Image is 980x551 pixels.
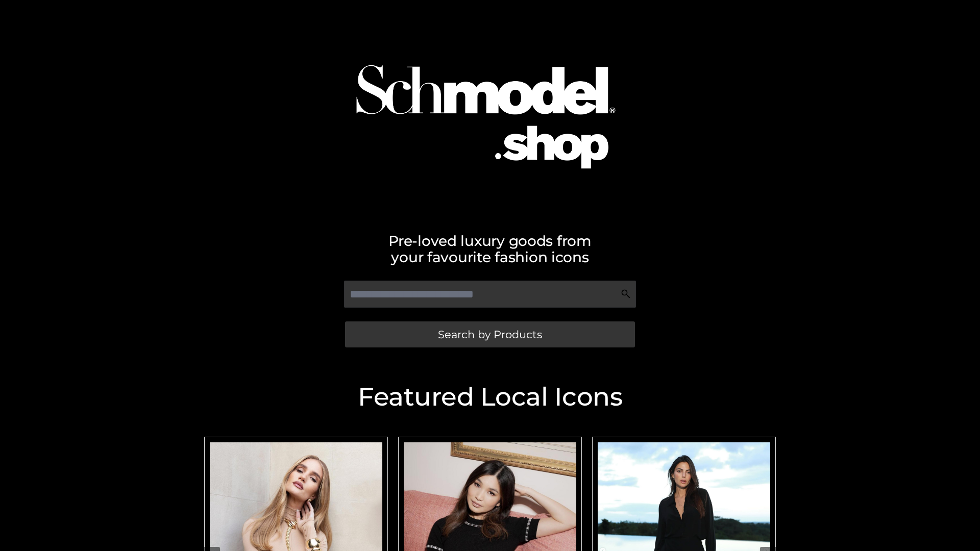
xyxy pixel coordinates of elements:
span: Search by Products [438,329,542,340]
a: Search by Products [345,321,635,347]
h2: Pre-loved luxury goods from your favourite fashion icons [199,233,781,265]
h2: Featured Local Icons​ [199,384,781,410]
img: Search Icon [621,289,631,299]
